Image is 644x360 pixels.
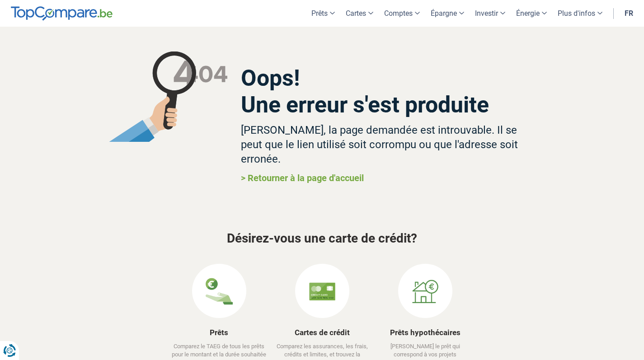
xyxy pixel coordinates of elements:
[210,328,228,337] a: Prêts
[206,278,233,305] img: Prêts
[241,123,536,166] h3: [PERSON_NAME], la page demandée est introuvable. Il se peut que le lien utilisé soit corrompu ou ...
[390,328,461,337] a: Prêts hypothécaires
[241,65,536,118] h2: Oops! Une erreur s'est produite
[412,278,439,305] img: Prêts hypothécaires
[295,328,350,337] a: Cartes de crédit
[11,6,113,21] img: TopCompare
[65,232,580,246] h3: Désirez-vous une carte de crédit?
[309,278,336,305] img: Cartes de crédit
[108,51,227,142] img: magnifying glass not found
[241,173,364,183] a: > Retourner à la page d'accueil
